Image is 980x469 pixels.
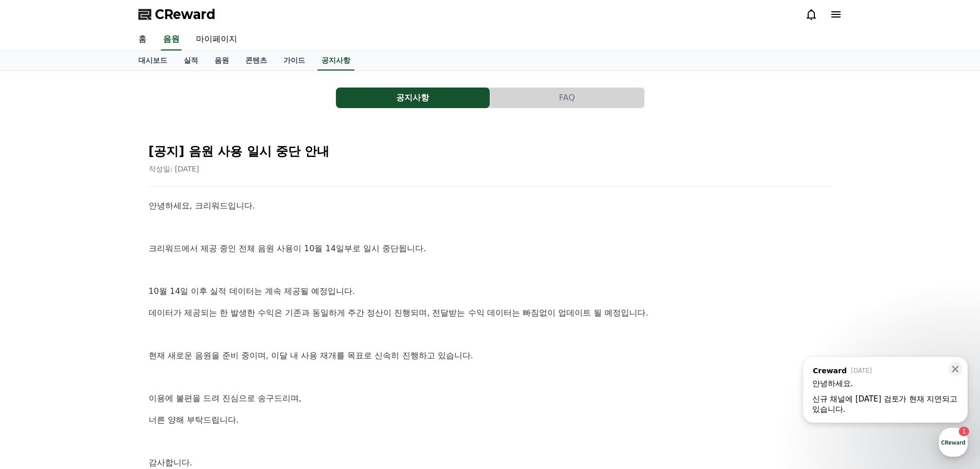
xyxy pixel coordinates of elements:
[149,285,832,298] p: 10월 14일 이후 실적 데이터는 계속 제공될 예정입니다.
[206,51,237,71] a: 음원
[130,29,155,50] a: 홈
[175,51,206,71] a: 실적
[149,199,832,213] p: 안녕하세요, 크리워드입니다.
[149,306,832,320] p: 데이터가 제공되는 한 발생한 수익은 기존과 동일하게 주간 정산이 진행되며, 전달받는 수익 데이터는 빠짐없이 업데이트 될 예정입니다.
[336,88,490,108] button: 공지사항
[130,51,175,71] a: 대시보드
[237,51,275,71] a: 콘텐츠
[149,349,832,362] p: 현재 새로운 음원을 준비 중이며, 이달 내 사용 재개를 목표로 신속히 진행하고 있습니다.
[155,6,216,23] span: CReward
[188,29,245,50] a: 마이페이지
[149,413,832,427] p: 너른 양해 부탁드립니다.
[490,88,644,108] button: FAQ
[149,242,832,255] p: 크리워드에서 제공 중인 전체 음원 사용이 10월 14일부로 일시 중단됩니다.
[138,6,216,23] a: CReward
[336,88,490,108] a: 공지사항
[149,165,200,173] span: 작성일: [DATE]
[149,392,832,405] p: 이용에 불편을 드려 진심으로 송구드리며,
[317,51,354,71] a: 공지사항
[161,29,182,50] a: 음원
[275,51,313,71] a: 가이드
[149,143,832,160] h2: [공지] 음원 사용 일시 중단 안내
